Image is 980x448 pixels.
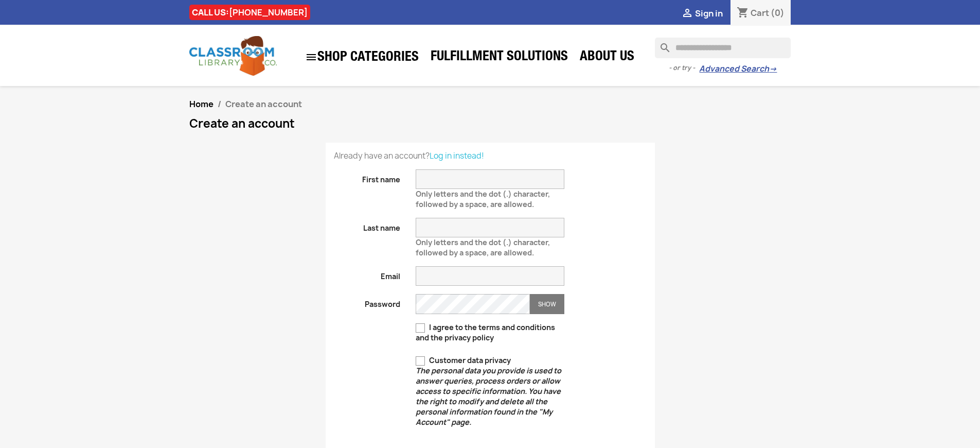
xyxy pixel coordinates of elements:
span: Sign in [695,8,723,19]
h1: Create an account [189,117,791,130]
span: → [769,64,777,74]
i: search [655,38,667,50]
i:  [681,8,693,20]
img: Classroom Library Company [189,36,277,76]
i:  [305,51,317,63]
label: First name [326,169,408,185]
span: (0) [771,7,785,19]
a: About Us [575,47,639,68]
input: Search [655,38,791,58]
label: Email [326,266,408,282]
label: Password [326,294,408,309]
input: Password input [416,294,530,314]
span: Only letters and the dot (.) character, followed by a space, are allowed. [416,185,550,209]
a: Home [189,98,213,110]
div: CALL US: [189,5,310,20]
span: Cart [751,7,769,19]
i: shopping_cart [737,7,749,20]
em: The personal data you provide is used to answer queries, process orders or allow access to specif... [416,366,561,427]
a: SHOP CATEGORIES [300,46,424,68]
span: Create an account [225,98,302,110]
label: Customer data privacy [416,355,564,427]
label: I agree to the terms and conditions and the privacy policy [416,322,564,343]
a: Log in instead! [430,150,484,161]
span: Only letters and the dot (.) character, followed by a space, are allowed. [416,233,550,257]
p: Already have an account? [334,151,647,161]
label: Last name [326,218,408,233]
a: [PHONE_NUMBER] [229,7,308,18]
button: Show [530,294,564,314]
a: Advanced Search→ [699,64,777,74]
a: Fulfillment Solutions [425,47,573,68]
span: - or try - [669,63,699,73]
a:  Sign in [681,8,723,19]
